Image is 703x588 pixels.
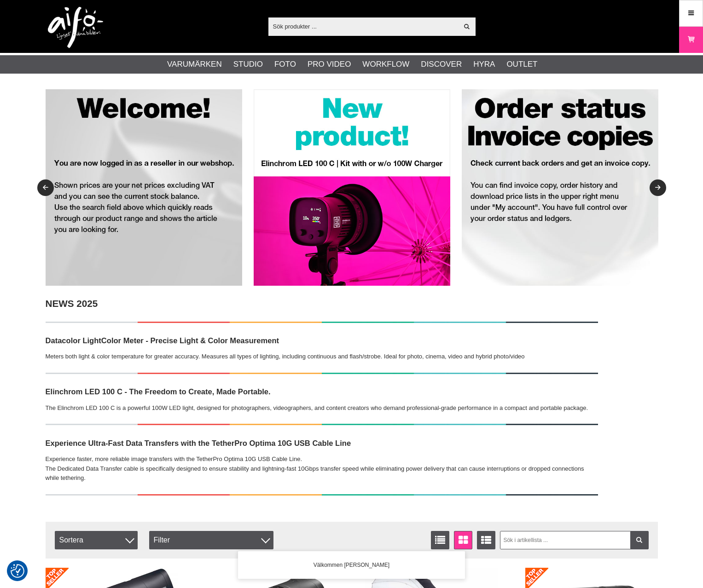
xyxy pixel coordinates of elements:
a: Pro Video [308,58,351,70]
img: NEWS! [46,322,598,323]
img: NEWS! [46,424,598,425]
a: Listvisning [431,531,449,549]
img: Annons:RET003 banner-resel-account-bgr.jpg [462,89,658,286]
button: Next [650,179,666,196]
strong: Elinchrom LED 100 C - The Freedom to Create, Made Portable. [46,387,271,396]
p: Meters both light & color temperature for greater accuracy. Measures all types of lighting, inclu... [46,352,598,362]
img: Annons:RET008 banner-resel-new-LED100C.jpg [254,89,450,286]
a: Foto [274,58,296,70]
a: Hyra [473,58,495,70]
strong: Datacolor LightColor Meter - Precise Light & Color Measurement [46,336,279,345]
a: Workflow [362,58,409,70]
img: logo.png [48,7,103,48]
img: Annons:RET001 banner-resel-welcome-bgr.jpg [46,89,242,286]
a: Outlet [506,58,537,70]
button: Samtyckesinställningar [11,563,24,579]
p: The Elinchrom LED 100 C is a powerful 100W LED light, designed for photographers, videographers, ... [46,404,598,413]
img: NEWS! [46,494,598,496]
h2: NEWS 2025 [46,297,598,311]
div: Filter [149,531,273,549]
a: Utökad listvisning [477,531,495,549]
button: Previous [37,179,54,196]
strong: Experience Ultra-Fast Data Transfers with the TetherPro Optima 10G USB Cable Line [46,439,351,448]
a: Studio [233,58,263,70]
img: Revisit consent button [11,564,24,578]
a: Varumärken [167,58,222,70]
a: Filtrera [630,531,649,549]
input: Sök i artikellista ... [500,531,649,549]
img: NEWS! [46,373,598,374]
a: Discover [421,58,462,70]
span: Välkommen [PERSON_NAME] [314,561,389,569]
span: Sortera [55,531,138,549]
p: Experience faster, more reliable image transfers with the TetherPro Optima 10G USB Cable Line. Th... [46,455,598,483]
input: Sök produkter ... [268,19,459,33]
a: Fönstervisning [454,531,472,549]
